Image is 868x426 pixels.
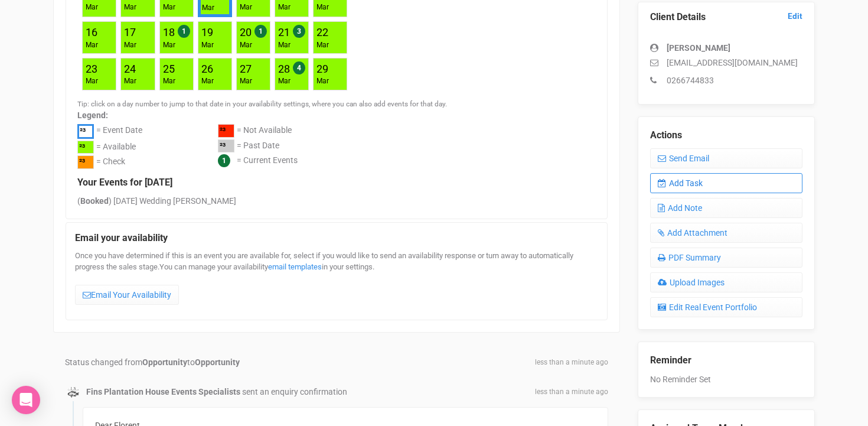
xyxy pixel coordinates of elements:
div: Mar [278,76,291,86]
span: 3 [293,25,305,38]
a: Add Note [650,198,802,218]
span: sent an enquiry confirmation [242,387,347,396]
a: Edit Real Event Portfolio [650,297,802,317]
div: Open Intercom Messenger [12,386,40,414]
legend: Actions [650,129,802,142]
span: less than a minute ago [535,357,608,368]
legend: Your Events for [DATE] [77,176,596,190]
span: You can manage your availability in your settings. [159,262,374,271]
div: = Not Available [237,124,292,139]
strong: Fins Plantation House Events Specialists [86,387,240,396]
span: 1 [178,25,190,38]
div: ²³ [77,155,94,169]
div: Mar [240,76,252,86]
div: Mar [316,76,329,86]
div: Mar [278,2,291,12]
a: 29 [316,63,328,75]
div: Mar [124,2,136,12]
div: = Past Date [237,139,279,155]
strong: Booked [80,196,109,206]
div: ²³ [218,124,234,138]
span: 1 [254,25,267,38]
a: PDF Summary [650,248,802,268]
div: Mar [202,3,214,13]
span: Status changed from to [65,357,240,367]
div: Mar [240,2,252,12]
strong: [PERSON_NAME] [667,43,730,53]
a: 28 [278,63,290,75]
div: ( ) [DATE] Wedding [PERSON_NAME] [77,195,596,207]
div: Mar [86,76,98,86]
div: Mar [163,40,175,50]
legend: Client Details [650,11,802,24]
a: email templates [268,262,322,271]
div: ²³ [77,141,94,154]
label: Legend: [77,109,596,121]
p: [EMAIL_ADDRESS][DOMAIN_NAME] [650,57,802,69]
img: data [67,386,79,398]
a: 19 [201,26,213,38]
a: 23 [86,63,97,75]
div: Mar [316,40,329,50]
a: 24 [124,63,136,75]
a: 27 [240,63,252,75]
div: Mar [316,2,329,12]
div: = Event Date [96,124,142,141]
div: ²³ [77,124,94,139]
div: Mar [201,40,214,50]
a: 21 [278,26,290,38]
a: 26 [201,63,213,75]
div: Mar [124,76,136,86]
div: Mar [86,40,98,50]
span: 1 [218,154,230,167]
small: Tip: click on a day number to jump to that date in your availability settings, where you can also... [77,100,447,108]
div: Mar [86,2,98,12]
div: Mar [278,40,291,50]
a: Add Task [650,173,802,193]
a: 22 [316,26,328,38]
span: less than a minute ago [535,387,608,397]
div: No Reminder Set [650,342,802,385]
a: 25 [163,63,175,75]
strong: Opportunity [195,357,240,367]
a: Add Attachment [650,223,802,243]
a: 16 [86,26,97,38]
strong: Opportunity [142,357,187,367]
div: Mar [240,40,252,50]
div: ²³ [218,139,234,153]
a: Upload Images [650,272,802,292]
div: Once you have determined if this is an event you are available for, select if you would like to s... [75,251,598,310]
div: = Current Events [237,154,298,168]
div: = Available [96,141,136,156]
a: Send Email [650,148,802,168]
div: = Check [96,155,125,171]
a: 20 [240,26,252,38]
div: Mar [124,40,136,50]
a: 17 [124,26,136,38]
div: Mar [201,76,214,86]
div: Mar [163,2,175,12]
p: 0266744833 [650,74,802,86]
legend: Reminder [650,354,802,368]
div: Mar [163,76,175,86]
a: Email Your Availability [75,285,179,305]
span: 4 [293,61,305,74]
a: Edit [788,11,802,22]
legend: Email your availability [75,232,598,245]
a: 18 [163,26,175,38]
